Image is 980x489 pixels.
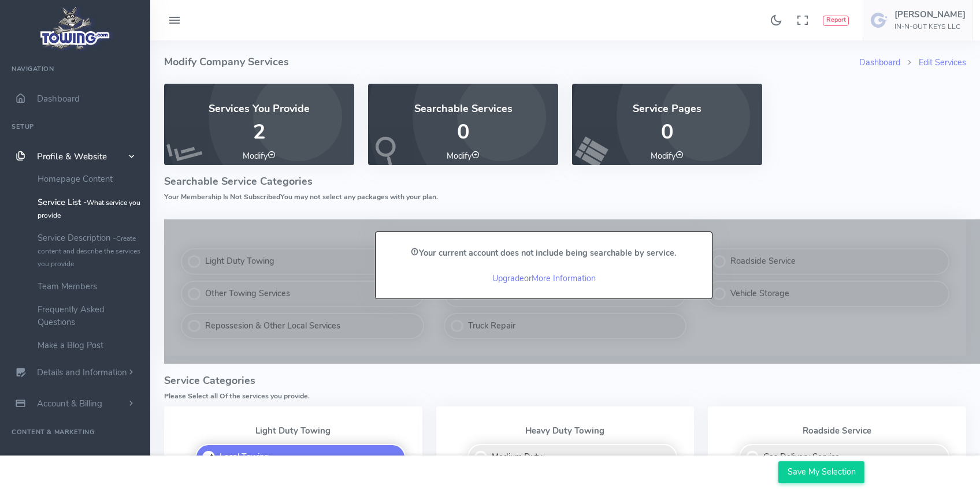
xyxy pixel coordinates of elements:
[29,275,150,298] a: Team Members
[722,426,952,435] p: Roadside Service
[38,234,140,268] small: Create content and describe the services you provide
[29,226,150,275] a: Service Description -Create content and describe the services you provide
[243,150,276,162] a: Modify
[411,247,677,259] strong: Your current account does not include being searchable by service.
[37,398,102,409] span: Account & Billing
[859,57,900,68] a: Dashboard
[586,121,748,144] p: 0
[37,93,80,104] span: Dashboard
[586,103,748,115] h4: Service Pages
[280,192,438,201] span: You may not select any packages with your plan.
[164,393,966,400] h6: Please Select all Of the services you provide.
[164,40,859,84] h4: Modify Company Services
[178,103,340,115] h4: Services You Provide
[37,151,107,162] span: Profile & Website
[178,121,340,144] p: 2
[870,11,889,29] img: user-image
[447,150,480,162] a: Modify
[29,298,150,334] a: Frequently Asked Questions
[778,461,864,483] input: Save My Selection
[739,444,949,471] label: Gas Delivery Service
[457,118,470,146] span: 0
[164,176,966,188] h4: Searchable Service Categories
[38,198,140,220] small: What service you provide
[164,193,966,201] h6: Your Membership Is Not Subscribed
[36,3,114,53] img: logo
[492,273,524,284] a: Upgrade
[29,191,150,226] a: Service List -What service you provide
[37,367,127,379] span: Details and Information
[894,10,966,19] h5: [PERSON_NAME]
[651,150,684,162] a: Modify
[532,273,596,284] a: More Information
[467,444,678,471] label: Medium Duty
[382,103,544,115] h4: Searchable Services
[376,232,712,298] div: or
[178,426,409,435] p: Light Duty Towing
[29,334,150,357] a: Make a Blog Post
[450,426,681,435] p: Heavy Duty Towing
[823,16,849,26] button: Report
[894,23,966,31] h6: IN-N-OUT KEYS LLC
[195,444,406,471] label: Local Towing
[164,375,966,387] h4: Service Categories
[919,57,966,68] a: Edit Services
[29,167,150,191] a: Homepage Content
